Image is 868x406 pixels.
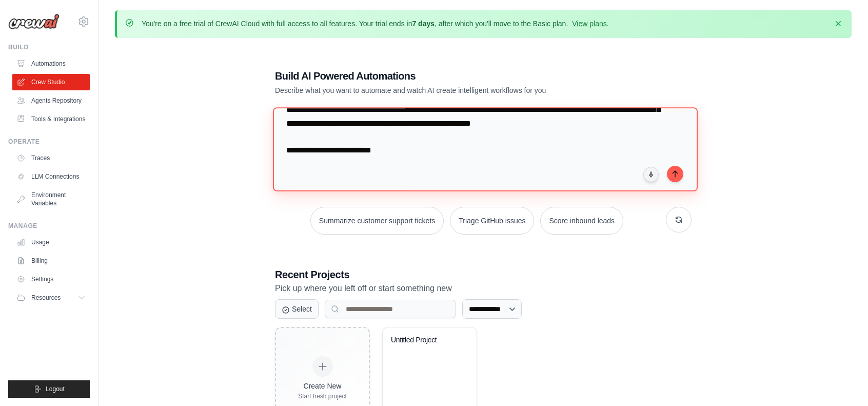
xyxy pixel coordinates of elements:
[8,380,90,398] button: Logout
[298,392,347,400] div: Start fresh project
[572,20,606,28] a: View plans
[8,14,60,29] img: Logo
[12,92,90,109] a: Agents Repository
[12,111,90,127] a: Tools & Integrations
[12,187,90,211] a: Environment Variables
[298,381,347,391] div: Create New
[46,385,65,393] span: Logout
[12,55,90,72] a: Automations
[412,20,435,28] strong: 7 days
[12,150,90,166] a: Traces
[12,74,90,90] a: Crew Studio
[275,69,620,83] h1: Build AI Powered Automations
[12,234,90,250] a: Usage
[31,294,61,302] span: Resources
[540,207,623,235] button: Score inbound leads
[310,207,444,235] button: Summarize customer support tickets
[275,267,692,282] h3: Recent Projects
[142,18,609,29] p: You're on a free trial of CrewAI Cloud with full access to all features. Your trial ends in , aft...
[275,282,692,295] p: Pick up where you left off or start something new
[666,207,692,233] button: Get new suggestions
[450,207,534,235] button: Triage GitHub issues
[12,253,90,269] a: Billing
[8,222,90,230] div: Manage
[275,85,620,95] p: Describe what you want to automate and watch AI create intelligent workflows for you
[643,167,659,182] button: Click to speak your automation idea
[275,299,319,319] button: Select
[12,289,90,306] button: Resources
[8,43,90,51] div: Build
[12,271,90,287] a: Settings
[8,138,90,146] div: Operate
[391,336,453,345] div: Untitled Project
[12,168,90,185] a: LLM Connections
